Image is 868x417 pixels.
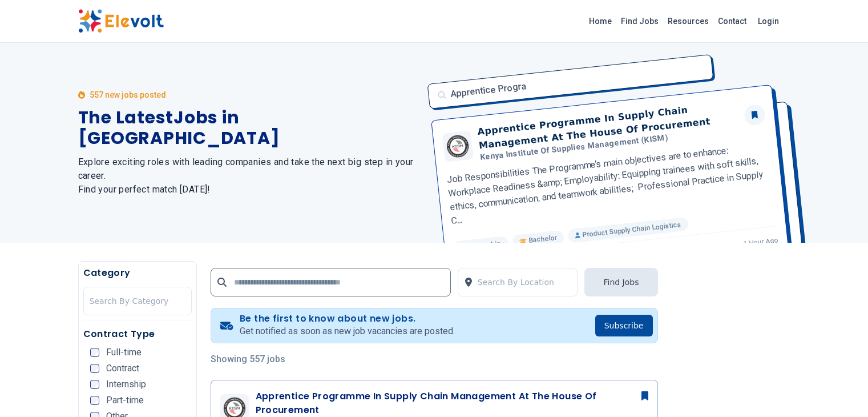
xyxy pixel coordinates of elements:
h5: Contract Type [83,327,192,341]
span: Part-time [106,396,144,405]
button: Find Jobs [584,268,657,296]
a: Home [584,12,616,30]
a: Contact [713,12,751,30]
input: Contract [90,364,99,373]
button: Subscribe [595,315,653,336]
p: Showing 557 jobs [211,352,658,366]
h3: Apprentice Programme In Supply Chain Management At The House Of Procurement [256,390,648,417]
h2: Explore exciting roles with leading companies and take the next big step in your career. Find you... [78,155,421,197]
span: Full-time [106,348,142,357]
a: Login [751,10,786,33]
h5: Category [83,266,192,280]
a: Find Jobs [616,12,663,30]
input: Full-time [90,348,99,357]
h1: The Latest Jobs in [GEOGRAPHIC_DATA] [78,107,421,149]
p: Get notified as soon as new job vacancies are posted. [240,324,455,338]
input: Part-time [90,396,99,405]
img: Elevolt [78,9,164,33]
h4: Be the first to know about new jobs. [240,313,455,324]
span: Internship [106,380,146,389]
p: 557 new jobs posted [90,89,166,101]
a: Resources [663,12,713,30]
input: Internship [90,380,99,389]
span: Contract [106,364,139,373]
